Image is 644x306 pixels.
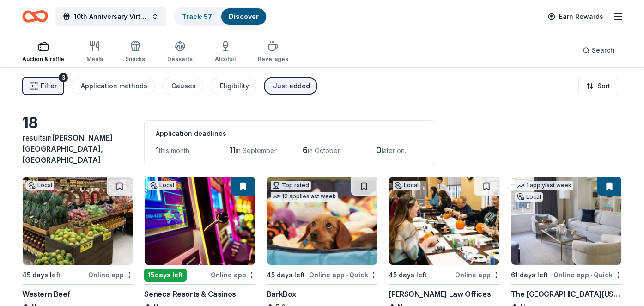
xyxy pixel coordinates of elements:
span: in September [236,147,277,154]
div: 61 days left [511,269,548,281]
div: 45 days left [267,269,305,281]
div: Auction & raffle [22,55,64,63]
div: BarkBox [267,288,296,300]
span: • [590,271,592,279]
div: Snacks [125,55,145,63]
div: 45 days left [389,269,427,281]
button: Just added [264,77,317,95]
button: Causes [162,77,203,95]
div: Application deadlines [156,128,424,139]
div: 1 apply last week [515,181,573,190]
button: Sort [578,77,618,95]
div: Top rated [271,181,311,190]
span: [PERSON_NAME][GEOGRAPHIC_DATA], [GEOGRAPHIC_DATA] [22,133,113,165]
div: Meals [86,55,103,63]
button: Snacks [125,37,145,67]
div: Local [148,181,176,190]
div: Local [515,192,543,202]
div: [PERSON_NAME] Law Offices [389,288,491,300]
div: 45 days left [22,269,61,281]
span: • [346,271,348,279]
a: Home [22,6,48,27]
button: Track· 57Discover [174,7,267,26]
div: Application methods [81,80,147,92]
button: Beverages [258,37,288,67]
button: 10th Anniversary Virtual Gala [55,7,166,26]
button: Filter3 [22,77,64,95]
div: Eligibility [220,80,249,92]
div: results [22,132,133,165]
div: 15 days left [144,269,187,282]
button: Search [575,41,622,60]
span: this month [159,147,189,154]
span: 1 [156,145,159,155]
img: Image for The Peninsula New York [511,177,621,265]
span: 0 [376,145,382,155]
div: Western Beef [22,288,70,300]
img: Image for Western Beef [23,177,133,265]
div: Beverages [258,55,288,63]
div: The [GEOGRAPHIC_DATA][US_STATE] [511,288,622,300]
span: in October [308,147,340,154]
span: Search [592,45,614,56]
div: Causes [171,80,196,92]
div: Online app [88,269,133,281]
span: 11 [229,145,236,155]
img: Image for Seneca Resorts & Casinos [145,177,255,265]
span: Sort [597,80,610,92]
span: 10th Anniversary Virtual Gala [74,11,148,22]
a: Earn Rewards [542,8,609,25]
div: Online app Quick [309,269,377,281]
span: in [22,133,113,165]
button: Meals [86,37,103,67]
img: Image for William Mattar Law Offices [389,177,499,265]
a: Discover [229,12,259,20]
div: 18 [22,114,133,132]
div: Desserts [167,55,193,63]
span: later on... [382,147,409,154]
div: Alcohol [215,55,236,63]
button: Desserts [167,37,193,67]
div: Seneca Resorts & Casinos [144,288,236,300]
button: Auction & raffle [22,37,64,67]
div: 3 [59,73,68,82]
div: 12 applies last week [271,192,338,202]
div: Online app [211,269,255,281]
button: Eligibility [211,77,256,95]
button: Application methods [72,77,155,95]
a: Track· 57 [182,12,212,20]
div: Local [393,181,420,190]
span: Filter [41,80,57,92]
img: Image for BarkBox [267,177,377,265]
div: Local [26,181,54,190]
div: Online app Quick [553,269,622,281]
span: 6 [303,145,308,155]
div: Just added [273,80,310,92]
div: Online app [455,269,500,281]
button: Alcohol [215,37,236,67]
